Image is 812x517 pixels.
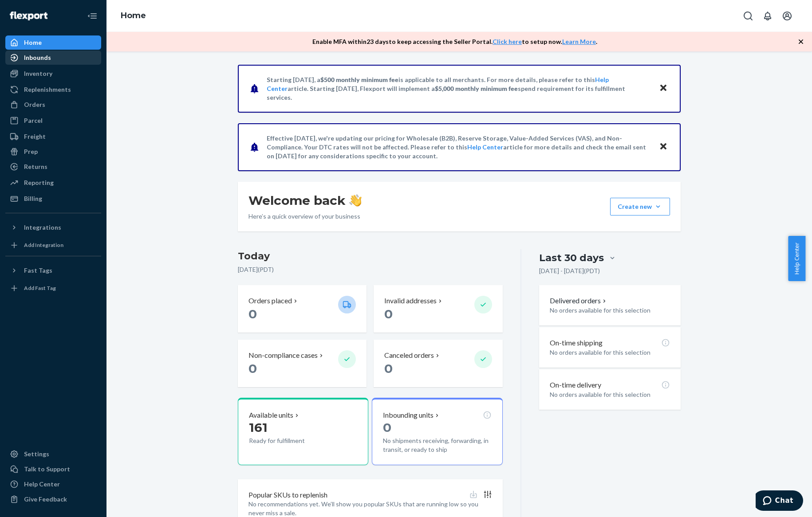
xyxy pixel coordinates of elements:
span: 0 [384,306,393,321]
div: Orders [24,100,45,109]
button: Delivered orders [550,296,608,306]
div: Last 30 days [539,251,604,265]
div: Parcel [24,116,43,125]
button: Talk to Support [5,462,101,476]
p: Inbounding units [383,410,434,420]
p: Enable MFA within 23 days to keep accessing the Seller Portal. to setup now. . [312,37,597,46]
a: Help Center [467,143,503,151]
p: Available units [249,410,293,420]
button: Open notifications [759,7,777,25]
button: Integrations [5,220,101,235]
img: hand-wave emoji [349,194,362,207]
ol: breadcrumbs [114,3,153,29]
div: Integrations [24,223,61,232]
button: Inbounding units0No shipments receiving, forwarding, in transit, or ready to ship [372,398,502,465]
div: Add Integration [24,241,63,249]
span: 0 [384,361,393,376]
p: On-time shipping [550,338,603,348]
p: No orders available for this selection [550,348,670,357]
div: Settings [24,450,49,458]
a: Home [121,11,146,20]
div: Give Feedback [24,495,67,504]
a: Replenishments [5,82,101,97]
p: Invalid addresses [384,296,437,306]
button: Invalid addresses 0 [374,285,502,333]
h1: Welcome back [248,192,362,208]
div: Billing [24,194,42,203]
p: On-time delivery [550,380,601,390]
button: Help Center [788,236,805,281]
p: [DATE] ( PDT ) [238,265,503,274]
a: Settings [5,447,101,461]
a: Orders [5,98,101,112]
div: Talk to Support [24,465,70,474]
button: Close Navigation [83,7,101,25]
button: Close [658,141,669,153]
a: Parcel [5,114,101,128]
a: Add Fast Tag [5,281,101,295]
a: Home [5,35,101,50]
div: Help Center [24,480,60,489]
div: Returns [24,162,47,171]
p: Canceled orders [384,350,434,360]
div: Replenishments [24,85,71,94]
button: Available units161Ready for fulfillment [238,398,368,465]
div: Freight [24,132,46,141]
p: No shipments receiving, forwarding, in transit, or ready to ship [383,436,491,454]
p: Non-compliance cases [248,350,318,360]
div: Add Fast Tag [24,284,56,292]
p: Starting [DATE], a is applicable to all merchants. For more details, please refer to this article... [267,75,650,102]
div: Fast Tags [24,266,52,275]
span: 0 [248,306,257,321]
a: Help Center [5,477,101,491]
div: Inbounds [24,53,51,62]
button: Create new [610,198,670,215]
p: No orders available for this selection [550,390,670,399]
span: $500 monthly minimum fee [320,76,398,83]
p: Effective [DATE], we're updating our pricing for Wholesale (B2B), Reserve Storage, Value-Added Se... [267,134,650,161]
p: [DATE] - [DATE] ( PDT ) [539,266,600,275]
button: Orders placed 0 [238,285,367,333]
span: 0 [383,420,391,435]
div: Prep [24,147,38,156]
a: Returns [5,160,101,174]
iframe: Opens a widget where you can chat to one of our agents [756,490,803,513]
span: 0 [248,361,257,376]
h3: Today [238,249,503,263]
button: Canceled orders 0 [374,340,502,387]
button: Fast Tags [5,263,101,278]
button: Non-compliance cases 0 [238,340,367,387]
button: Open Search Box [739,7,757,25]
img: Flexport logo [10,12,47,20]
div: Home [24,38,42,47]
p: No orders available for this selection [550,306,670,315]
a: Prep [5,145,101,159]
a: Billing [5,192,101,206]
div: Reporting [24,178,54,187]
a: Inbounds [5,51,101,65]
p: Here’s a quick overview of your business [248,212,362,221]
a: Click here [493,38,522,45]
div: Inventory [24,69,52,78]
button: Open account menu [778,7,796,25]
p: Ready for fulfillment [249,436,331,445]
button: Close [658,82,669,95]
button: Give Feedback [5,492,101,506]
a: Learn More [562,38,596,45]
p: Popular SKUs to replenish [248,490,327,500]
a: Add Integration [5,238,101,252]
span: 161 [249,420,268,435]
a: Reporting [5,176,101,190]
a: Inventory [5,67,101,81]
span: $5,000 monthly minimum fee [435,85,518,92]
a: Freight [5,129,101,144]
p: Orders placed [248,296,292,306]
